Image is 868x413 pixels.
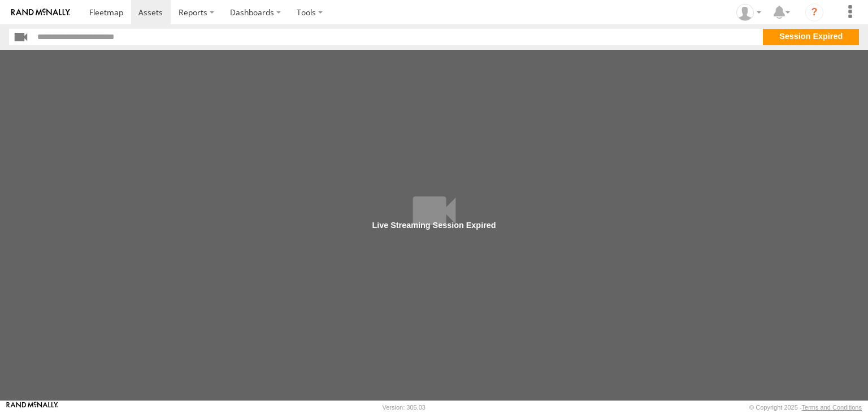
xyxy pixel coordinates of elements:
div: © Copyright 2025 - [749,404,862,411]
img: rand-logo.svg [11,8,70,16]
i: ? [805,3,823,21]
a: Visit our Website [6,402,58,413]
div: Version: 305.03 [383,404,426,411]
a: Terms and Conditions [802,404,862,411]
div: Sonny Corpus [732,4,765,21]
